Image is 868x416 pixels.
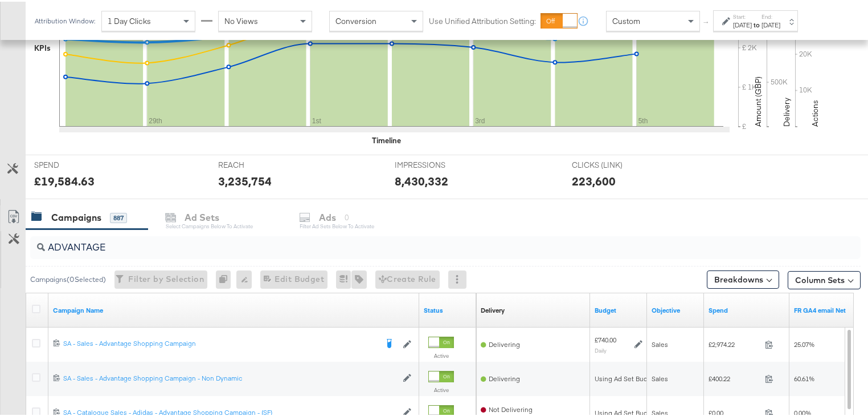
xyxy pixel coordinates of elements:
[733,11,752,19] label: Start:
[709,304,785,313] a: The total amount spent to date.
[595,334,616,343] div: £740.00
[761,19,780,28] div: [DATE]
[752,19,761,27] strong: to
[34,158,120,169] span: SPEND
[34,15,96,23] div: Attribution Window:
[652,407,668,415] span: Sales
[45,230,786,252] input: Search Campaigns by Name, ID or Objective
[53,304,415,313] a: Your campaign name.
[110,211,127,221] div: 887
[63,337,377,346] div: SA - Sales - Advantage Shopping Campaign
[753,75,763,125] text: Amount (GBP)
[489,373,520,381] span: Delivering
[612,14,640,25] span: Custom
[595,373,658,382] div: Using Ad Set Budget
[794,373,814,381] span: 60.61%
[63,337,377,349] a: SA - Sales - Advantage Shopping Campaign
[572,171,616,188] div: 223,600
[395,171,448,188] div: 8,430,332
[595,304,642,313] a: The maximum amount you're willing to spend on your ads, on average each day or over the lifetime ...
[34,171,95,188] div: £19,584.63
[810,98,820,125] text: Actions
[794,407,811,415] span: 0.00%
[595,345,607,352] sub: Daily
[489,403,533,412] span: Not Delivering
[34,41,51,52] div: KPIs
[733,19,752,28] div: [DATE]
[335,14,376,25] span: Conversion
[224,14,258,25] span: No Views
[709,338,760,347] span: £2,974.22
[216,269,236,287] div: 0
[51,209,101,223] div: Campaigns
[395,158,480,169] span: IMPRESSIONS
[218,158,304,169] span: REACH
[709,407,760,415] span: £0.00
[572,158,657,169] span: CLICKS (LINK)
[63,372,397,382] a: SA - Sales - Advantage Shopping Campaign - Non Dynamic
[372,134,401,144] div: Timeline
[424,304,472,313] a: Shows the current state of your Ad Campaign.
[63,406,397,416] a: SA - Catalogue Sales - Adidas - Advantage Shopping Campaign - (SF)
[652,338,668,347] span: Sales
[781,96,792,125] text: Delivery
[652,304,699,313] a: Your campaign's objective.
[429,14,536,25] label: Use Unified Attribution Setting:
[794,338,814,347] span: 25.07%
[218,171,272,188] div: 3,235,754
[108,14,151,25] span: 1 Day Clicks
[707,269,779,287] button: Breakdowns
[595,407,658,416] div: Using Ad Set Budget
[709,373,760,381] span: £400.22
[788,269,861,288] button: Column Sets
[428,350,454,358] label: Active
[489,338,520,347] span: Delivering
[481,304,505,313] div: Delivery
[30,273,106,283] div: Campaigns ( 0 Selected)
[761,11,780,19] label: End:
[63,406,397,415] div: SA - Catalogue Sales - Adidas - Advantage Shopping Campaign - (SF)
[428,385,454,392] label: Active
[652,373,668,381] span: Sales
[481,304,505,313] a: Reflects the ability of your Ad Campaign to achieve delivery based on ad states, schedule and bud...
[701,19,712,23] span: ↑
